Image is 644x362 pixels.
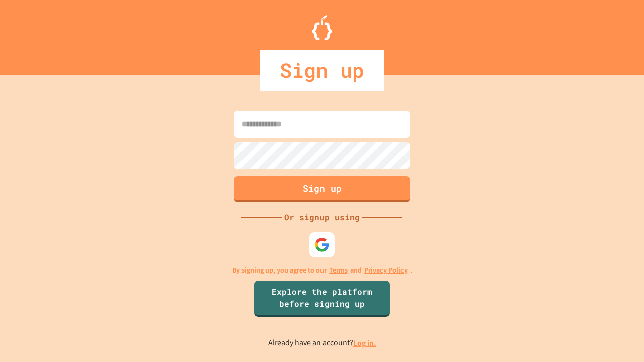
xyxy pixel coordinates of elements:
[364,265,408,276] a: Privacy Policy
[234,176,410,202] button: Sign up
[268,337,376,349] p: Already have an account?
[312,15,332,40] img: Logo.svg
[329,265,348,276] a: Terms
[260,50,384,90] div: Sign up
[314,237,330,252] img: google-icon.svg
[282,211,362,223] div: Or signup using
[353,338,376,348] a: Log in.
[232,265,412,276] p: By signing up, you agree to our and .
[254,281,390,317] a: Explore the platform before signing up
